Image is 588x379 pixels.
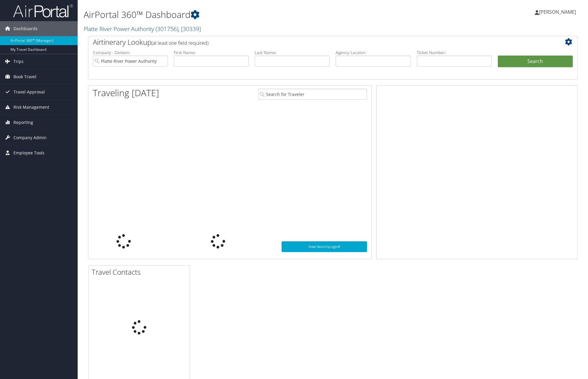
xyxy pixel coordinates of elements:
h1: AirPortal 360™ Dashboard [84,8,416,21]
label: Last Name: [255,50,330,56]
a: Platte River Power Authority [84,25,201,33]
span: [PERSON_NAME] [539,9,576,15]
span: , [ 30339 ] [178,25,201,33]
h1: Traveling [DATE] [93,87,159,99]
span: Employee Tools [13,145,44,160]
span: (at least one field required) [151,40,208,46]
span: Dashboards [13,21,38,36]
label: Ticket Number: [417,50,492,56]
span: Trips [13,54,24,69]
label: Company - Division: [93,50,168,56]
h2: Travel Contacts [92,267,190,277]
img: airportal-logo.png [13,4,73,18]
span: Travel Approval [13,85,45,99]
button: Search [498,56,573,67]
span: Risk Management [13,100,49,115]
label: Agency Locator: [336,50,411,56]
label: First Name: [174,50,249,56]
input: Search for Traveler [258,89,367,100]
span: Book Travel [13,69,36,84]
span: Company Admin [13,130,47,145]
a: [PERSON_NAME] [535,3,582,21]
a: View SecurityLogic® [282,241,367,252]
span: Reporting [13,115,33,130]
span: ( 301756 ) [156,25,178,33]
h2: Airtinerary Lookup [93,37,532,47]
